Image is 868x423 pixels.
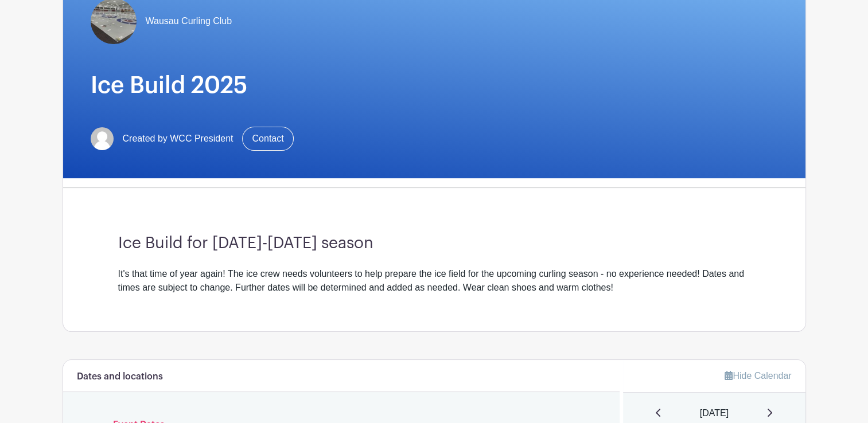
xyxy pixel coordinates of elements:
[123,132,233,146] span: Created by WCC President
[700,406,729,420] span: [DATE]
[118,234,750,253] h3: Ice Build for [DATE]-[DATE] season
[146,14,232,28] span: Wausau Curling Club
[77,371,163,382] h6: Dates and locations
[725,371,791,381] a: Hide Calendar
[242,127,293,151] a: Contact
[91,127,114,150] img: default-ce2991bfa6775e67f084385cd625a349d9dcbb7a52a09fb2fda1e96e2d18dcdb.png
[91,72,778,99] h1: Ice Build 2025
[118,267,750,295] div: It's that time of year again! The ice crew needs volunteers to help prepare the ice field for the...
